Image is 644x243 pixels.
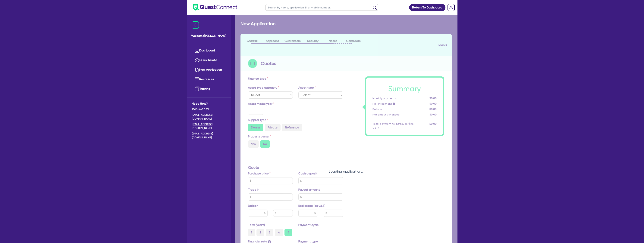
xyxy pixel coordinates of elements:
[192,75,226,84] a: Resources
[192,65,226,75] a: New Application
[195,77,199,82] img: resources
[192,55,226,65] a: Quick Quote
[192,132,226,140] a: [EMAIL_ADDRESS][DOMAIN_NAME]
[192,46,226,55] a: Dashboard
[446,3,456,12] a: Dropdown toggle
[192,113,226,121] a: [EMAIL_ADDRESS][DOMAIN_NAME]
[192,122,226,130] a: [EMAIL_ADDRESS][DOMAIN_NAME]
[235,169,457,174] div: Loading application...
[195,58,199,62] img: quick-quote
[265,4,378,11] input: Search by name, application ID or mobile number...
[192,101,226,106] span: Need Help?
[192,84,226,94] a: Training
[192,21,199,29] img: icon-menu-close
[195,67,199,72] img: new-application
[192,107,226,111] span: 1300 465 363
[191,34,226,38] span: Welcome [PERSON_NAME]
[409,4,445,11] a: Return To Dashboard
[193,4,237,11] img: quest-connect-logo-blue
[195,87,199,91] img: training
